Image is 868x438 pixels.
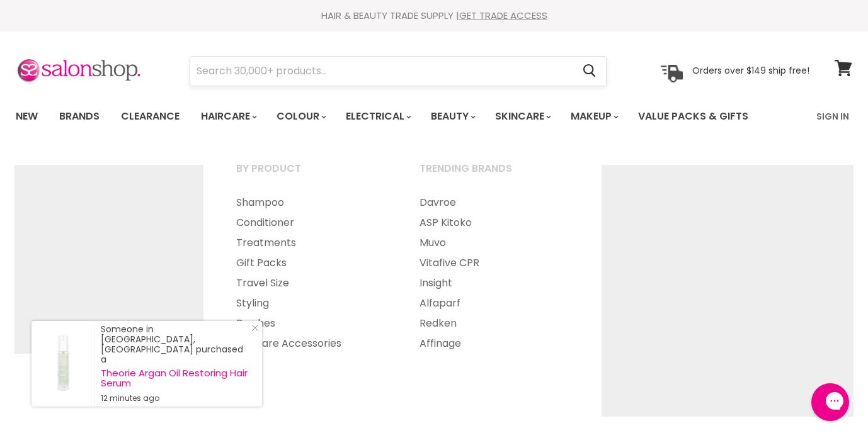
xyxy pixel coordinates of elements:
a: Haircare Accessories [220,334,401,354]
a: Redken [404,313,585,334]
a: Brands [50,103,109,130]
iframe: Gorgias live chat messenger [805,379,855,425]
a: Skincare [486,103,559,130]
div: Someone in [GEOGRAPHIC_DATA], [GEOGRAPHIC_DATA] purchased a [101,324,249,403]
a: Muvo [404,233,585,253]
a: Trending Brands [404,159,585,190]
a: Insight [404,273,585,293]
a: Alfaparf [404,293,585,313]
ul: Main menu [6,98,784,135]
a: Close Notification [246,324,259,337]
a: By Product [220,159,401,190]
a: Makeup [561,103,626,130]
a: Colour [267,103,334,130]
a: Affinage [404,334,585,354]
a: Gift Packs [220,253,401,273]
a: Treatments [220,233,401,253]
ul: Main menu [404,193,585,354]
form: Product [190,56,607,86]
a: Travel Size [220,273,401,293]
small: 12 minutes ago [101,393,249,403]
button: Search [573,57,606,86]
a: Theorie Argan Oil Restoring Hair Serum [101,368,249,388]
a: Davroe [404,193,585,213]
ul: Main menu [220,193,401,354]
a: Conditioner [220,213,401,233]
a: ASP Kitoko [404,213,585,233]
a: Styling [220,293,401,313]
a: Beauty [421,103,483,130]
a: Sign In [809,103,857,130]
a: Haircare [191,103,265,130]
a: Vitafive CPR [404,253,585,273]
a: Brushes [220,313,401,334]
a: Clearance [111,103,189,130]
a: Visit product page [31,321,94,407]
input: Search [190,57,573,86]
a: Shampoo [220,193,401,213]
p: Orders over $149 ship free! [692,65,809,76]
a: Value Packs & Gifts [629,103,758,130]
svg: Close Icon [251,324,259,332]
a: New [6,103,47,130]
a: GET TRADE ACCESS [459,9,547,22]
a: Electrical [336,103,419,130]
